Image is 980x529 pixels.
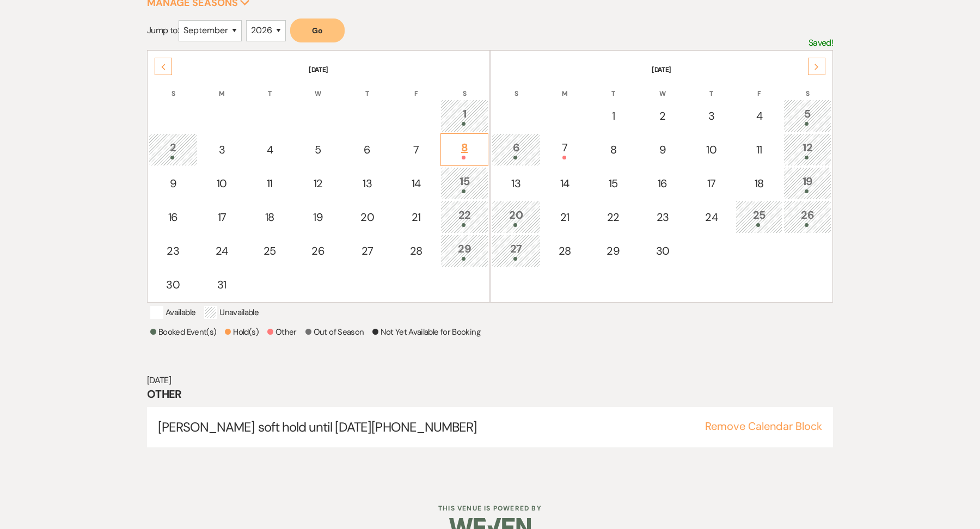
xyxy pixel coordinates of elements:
div: 19 [789,173,825,193]
div: 1 [595,108,631,124]
p: Out of Season [305,325,364,339]
button: Go [290,19,345,42]
p: Saved! [808,36,833,50]
th: W [638,76,687,99]
p: Booked Event(s) [150,325,216,339]
h3: Other [147,386,833,402]
div: 7 [399,142,433,158]
th: S [440,76,488,99]
div: 29 [595,243,631,259]
th: S [783,76,831,99]
button: Remove Calendar Block [705,421,822,432]
div: 5 [300,142,336,158]
th: W [294,76,342,99]
div: 22 [595,209,631,225]
div: 6 [349,142,386,158]
div: 27 [498,241,535,261]
div: 10 [694,142,729,158]
div: 9 [155,175,192,192]
div: 15 [595,175,631,192]
div: 5 [789,106,825,126]
div: 27 [349,243,386,259]
div: 16 [155,209,192,225]
div: 25 [252,243,287,259]
div: 16 [644,175,681,192]
th: M [542,76,589,99]
div: 13 [349,175,386,192]
div: 21 [548,209,583,225]
th: M [199,76,246,99]
div: 8 [446,139,482,159]
div: 3 [694,108,729,124]
div: 22 [446,207,482,227]
span: [PERSON_NAME] soft hold until [DATE][PHONE_NUMBER] [158,419,477,435]
div: 13 [498,175,535,192]
div: 30 [155,276,192,293]
p: Not Yet Available for Booking [372,325,480,339]
th: F [393,76,439,99]
div: 15 [446,173,482,193]
div: 2 [644,108,681,124]
th: F [736,76,782,99]
p: Unavailable [204,306,259,319]
div: 2 [155,139,192,159]
div: 26 [789,207,825,227]
div: 30 [644,243,681,259]
span: Jump to: [147,24,179,36]
div: 1 [446,106,482,126]
th: S [149,76,198,99]
th: [DATE] [492,52,831,75]
div: 12 [300,175,336,192]
div: 18 [742,175,776,192]
div: 29 [446,241,482,261]
div: 11 [252,175,287,192]
div: 31 [205,276,240,293]
th: T [688,76,735,99]
div: 26 [300,243,336,259]
div: 28 [399,243,433,259]
div: 11 [742,142,776,158]
p: Hold(s) [225,325,259,339]
th: S [492,76,541,99]
div: 20 [349,209,386,225]
div: 17 [694,175,729,192]
div: 18 [252,209,287,225]
div: 6 [498,139,535,159]
p: Available [150,306,195,319]
div: 23 [644,209,681,225]
div: 25 [742,207,776,227]
div: 3 [205,142,240,158]
div: 21 [399,209,433,225]
div: 14 [548,175,583,192]
div: 7 [548,139,583,159]
div: 17 [205,209,240,225]
div: 14 [399,175,433,192]
div: 4 [252,142,287,158]
div: 9 [644,142,681,158]
div: 8 [595,142,631,158]
div: 10 [205,175,240,192]
th: T [246,76,293,99]
div: 20 [498,207,535,227]
div: 23 [155,243,192,259]
div: 12 [789,139,825,159]
th: T [589,76,637,99]
p: Other [267,325,297,339]
div: 4 [742,108,776,124]
div: 28 [548,243,583,259]
th: T [343,76,392,99]
div: 24 [694,209,729,225]
div: 24 [205,243,240,259]
div: 19 [300,209,336,225]
h6: [DATE] [147,374,833,386]
th: [DATE] [149,52,488,75]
